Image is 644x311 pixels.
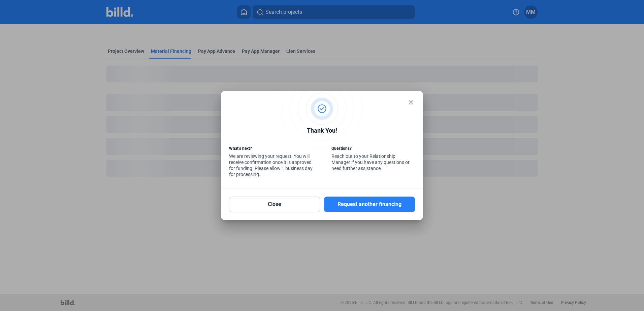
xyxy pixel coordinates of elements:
[324,197,415,212] button: Request another financing
[331,145,415,153] div: Questions?
[229,126,415,137] div: Thank You!
[331,145,415,173] div: Reach out to your Relationship Manager if you have any questions or need further assistance.
[229,145,313,153] div: What’s next?
[407,98,415,106] mat-icon: close
[229,197,320,212] button: Close
[229,145,313,179] div: We are reviewing your request. You will receive confirmation once it is approved for funding. Ple...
